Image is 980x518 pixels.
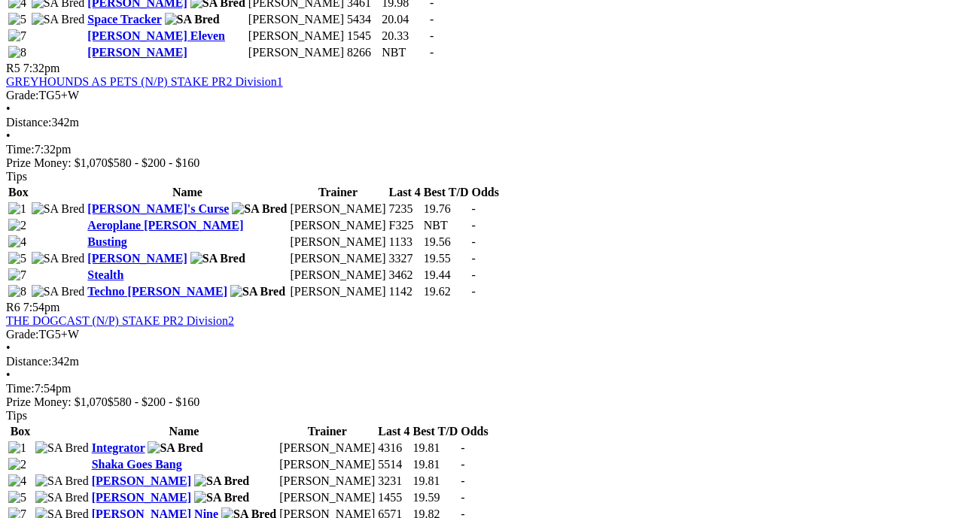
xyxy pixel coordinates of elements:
a: [PERSON_NAME]'s Curse [87,202,229,215]
div: TG5+W [6,328,974,341]
div: 342m [6,116,974,129]
td: [PERSON_NAME] [278,441,376,456]
span: Tips [6,409,27,422]
th: Last 4 [388,185,422,200]
img: 5 [8,491,26,504]
span: Distance: [6,355,51,368]
img: 1 [8,441,26,455]
span: Distance: [6,116,51,129]
td: [PERSON_NAME] [289,218,386,233]
a: Techno [PERSON_NAME] [87,285,227,298]
td: NBT [423,218,470,233]
a: [PERSON_NAME] [87,46,187,59]
a: THE DOGCAST (N/P) STAKE PR2 Division2 [6,314,234,327]
img: SA Bred [165,13,220,26]
td: 1142 [388,284,422,299]
img: SA Bred [194,474,249,488]
td: 3327 [388,251,422,266]
td: [PERSON_NAME] [278,457,376,472]
td: 19.81 [412,457,459,472]
th: Name [91,424,278,439]
img: 5 [8,13,26,26]
img: 1 [8,202,26,216]
td: 3231 [377,474,410,489]
td: 20.33 [381,29,428,44]
div: Prize Money: $1,070 [6,395,974,409]
img: SA Bred [35,491,89,504]
td: 3462 [388,268,422,283]
a: [PERSON_NAME] [92,474,191,487]
img: SA Bred [232,202,287,216]
td: 19.56 [423,235,470,250]
a: [PERSON_NAME] [87,252,187,265]
td: 19.44 [423,268,470,283]
td: [PERSON_NAME] [289,284,386,299]
td: 20.04 [381,12,428,27]
td: [PERSON_NAME] [278,474,376,489]
td: 19.55 [423,251,470,266]
a: GREYHOUNDS AS PETS (N/P) STAKE PR2 Division1 [6,75,283,88]
td: [PERSON_NAME] [289,268,386,283]
img: SA Bred [190,252,245,265]
td: F325 [388,218,422,233]
img: 8 [8,285,26,298]
div: 7:32pm [6,143,974,156]
span: - [430,29,434,42]
span: - [461,458,464,471]
td: [PERSON_NAME] [278,490,376,505]
img: 2 [8,458,26,471]
span: - [430,13,434,26]
a: Integrator [92,441,145,454]
td: NBT [381,45,428,60]
a: [PERSON_NAME] Eleven [87,29,225,42]
span: R5 [6,62,20,74]
a: Aeroplane [PERSON_NAME] [87,219,243,232]
span: - [471,219,475,232]
span: $580 - $200 - $160 [108,395,200,408]
img: 4 [8,235,26,249]
th: Name [87,185,288,200]
div: 7:54pm [6,382,974,395]
img: SA Bred [32,252,85,265]
span: 7:32pm [23,62,60,74]
span: Tips [6,170,27,183]
span: - [430,46,434,59]
td: 7235 [388,201,422,217]
th: Best T/D [423,185,470,200]
span: Box [11,425,31,438]
img: 2 [8,219,26,232]
td: [PERSON_NAME] [289,235,386,250]
th: Best T/D [412,424,459,439]
a: Stealth [87,268,123,281]
td: [PERSON_NAME] [248,45,345,60]
img: SA Bred [35,441,89,455]
img: SA Bred [32,285,85,298]
span: - [471,252,475,265]
td: [PERSON_NAME] [248,12,345,27]
span: • [6,341,11,354]
span: • [6,368,11,381]
img: 8 [8,46,26,59]
td: [PERSON_NAME] [289,201,386,217]
a: Shaka Goes Bang [92,458,182,471]
img: 4 [8,474,26,488]
img: 7 [8,29,26,43]
td: 19.59 [412,490,459,505]
div: 342m [6,355,974,368]
th: Trainer [289,185,386,200]
span: Grade: [6,89,39,101]
th: Last 4 [377,424,410,439]
img: SA Bred [230,285,285,298]
td: 19.76 [423,201,470,217]
span: - [471,235,475,248]
span: Time: [6,382,35,395]
td: [PERSON_NAME] [289,251,386,266]
th: Trainer [278,424,376,439]
span: $580 - $200 - $160 [108,156,200,169]
td: [PERSON_NAME] [248,29,345,44]
th: Odds [460,424,488,439]
span: - [471,285,475,298]
td: 1545 [346,29,379,44]
span: - [461,491,464,504]
div: Prize Money: $1,070 [6,156,974,170]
